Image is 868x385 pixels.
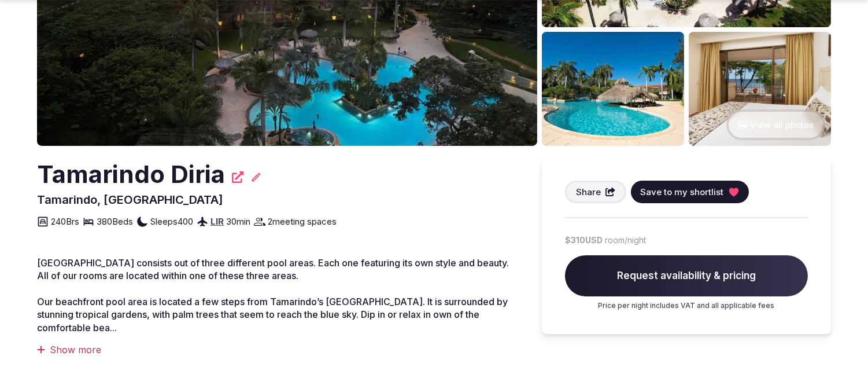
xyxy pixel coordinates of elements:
a: LIR [210,216,224,227]
span: Share [576,186,601,198]
button: Share [565,181,626,203]
span: $310 USD [565,234,603,246]
span: Tamarindo, [GEOGRAPHIC_DATA] [37,193,223,207]
span: Our beachfront pool area is located a few steps from Tamarindo’s [GEOGRAPHIC_DATA]. It is surroun... [37,296,508,333]
button: View all photos [726,109,825,140]
span: Sleeps 400 [150,215,193,228]
span: room/night [605,234,646,246]
span: 380 Beds [97,215,133,228]
span: 240 Brs [51,215,79,228]
span: [GEOGRAPHIC_DATA] consists out of three different pool areas. Each one featuring its own style an... [37,257,509,281]
img: Venue gallery photo [689,32,831,146]
img: Venue gallery photo [542,32,684,146]
div: Show more [37,343,519,356]
h2: Tamarindo Diria [37,157,225,192]
span: Request availability & pricing [565,255,808,297]
button: Save to my shortlist [631,181,749,203]
span: 30 min [226,215,250,228]
span: Save to my shortlist [640,186,723,198]
span: 2 meeting spaces [268,215,337,228]
p: Price per night includes VAT and all applicable fees [565,301,808,311]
